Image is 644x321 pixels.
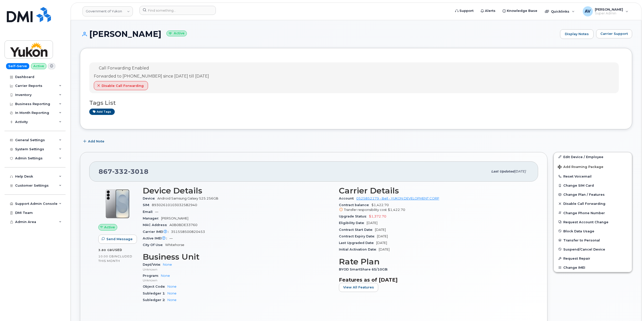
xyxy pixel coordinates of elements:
[554,199,632,208] button: Disable Call Forwarding
[339,248,379,251] span: Initial Activation Date
[167,285,177,288] a: None
[554,236,632,245] button: Transfer to Personal
[171,230,205,234] span: 351558500820453
[167,298,177,302] a: None
[339,267,390,271] span: BYOD SmartShare 65/10GB
[143,252,333,261] h3: Business Unit
[563,247,605,251] span: Suspend/Cancel Device
[143,196,157,200] span: Device
[163,263,172,266] a: None
[554,152,632,161] a: Edit Device / Employee
[169,223,197,227] span: A0B0BDE33760
[514,169,526,173] span: [DATE]
[143,186,333,195] h3: Device Details
[600,31,628,36] span: Carrier Support
[143,223,169,227] span: MAC Address
[596,29,632,38] button: Carrier Support
[128,168,149,175] span: 3018
[112,248,122,252] span: used
[563,193,605,196] span: Change Plan / Features
[80,137,109,146] button: Add Note
[143,230,171,234] span: Carrier IMEI
[98,255,114,258] span: 10.00 GB
[356,196,439,200] a: 0525852179 - Bell - YUKON DEVELOPMENT CORP
[143,236,169,240] span: Active IMEI
[369,214,386,218] span: $1,372.70
[169,236,173,240] span: —
[554,181,632,190] button: Change SIM Card
[94,81,148,90] button: Disable Call Forwarding
[99,168,149,175] span: 867
[554,227,632,236] button: Block Data Usage
[143,274,161,278] span: Program
[80,30,558,38] h1: [PERSON_NAME]
[388,208,405,212] span: $1,422.70
[339,221,367,225] span: Eligibility Date
[165,243,184,247] span: Whitehorse
[375,228,386,232] span: [DATE]
[554,190,632,199] button: Change Plan / Features
[554,254,632,263] button: Request Repair
[339,234,377,238] span: Contract Expiry Date
[344,208,387,212] span: Transfer responsibility cost
[98,248,112,252] span: 3.80 GB
[99,66,149,70] span: Call Forwarding Enabled
[152,203,197,207] span: 89302610103032582940
[563,202,605,206] span: Disable Call Forwarding
[89,100,623,106] h3: Tags List
[554,217,632,227] button: Request Account Change
[554,172,632,181] button: Reset Voicemail
[102,83,144,88] span: Disable Call Forwarding
[143,298,167,302] span: Subledger 2
[112,168,128,175] span: 332
[339,241,376,245] span: Last Upgraded Date
[339,277,529,283] h3: Features as of [DATE]
[377,234,388,238] span: [DATE]
[339,203,529,212] span: $1,422.70
[161,274,170,278] a: None
[379,248,390,251] span: [DATE]
[106,237,133,241] span: Send Message
[554,263,632,272] button: Change IMEI
[89,109,115,115] a: Add tags
[98,254,132,263] span: included this month
[143,267,333,271] p: Unknown
[491,169,514,173] span: Last updated
[558,165,603,170] span: Add Roaming Package
[143,216,161,220] span: Manager
[560,29,594,39] a: Display Notes
[166,31,187,36] small: Active
[376,241,387,245] span: [DATE]
[143,243,165,247] span: City Of Use
[143,291,167,295] span: Subledger 1
[143,278,333,282] p: Unknown
[143,285,167,288] span: Object Code
[94,73,209,79] div: Forwarded to [PHONE_NUMBER] since [DATE] till [DATE]
[554,245,632,254] button: Suspend/Cancel Device
[339,283,378,292] button: View All Features
[339,186,529,195] h3: Carrier Details
[143,263,163,266] span: Dept/Vote
[554,208,632,217] button: Change Phone Number
[102,189,133,219] img: s25plus.png
[343,285,374,290] span: View All Features
[339,196,356,200] span: Account
[167,291,177,295] a: None
[554,161,632,172] button: Add Roaming Package
[143,210,155,214] span: Email
[104,225,115,230] span: Active
[339,228,375,232] span: Contract Start Date
[98,235,137,244] button: Send Message
[367,221,377,225] span: [DATE]
[339,214,369,218] span: Upgrade Status
[88,139,104,144] span: Add Note
[157,196,218,200] span: Android Samsung Galaxy S25 256GB
[339,257,529,266] h3: Rate Plan
[161,216,188,220] span: [PERSON_NAME]
[339,203,371,207] span: Contract balance
[143,203,152,207] span: SIM
[155,210,158,214] span: —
